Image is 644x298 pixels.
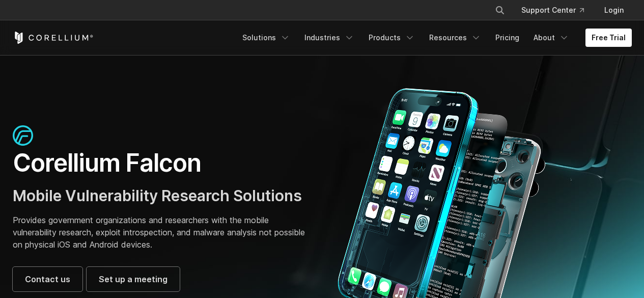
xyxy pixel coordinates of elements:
[585,29,632,47] a: Free Trial
[489,29,525,47] a: Pricing
[99,273,167,285] span: Set up a meeting
[298,29,360,47] a: Industries
[13,125,33,146] img: falcon-icon
[513,1,592,19] a: Support Center
[236,29,296,47] a: Solutions
[236,29,632,47] div: Navigation Menu
[596,1,632,19] a: Login
[362,29,421,47] a: Products
[483,1,632,19] div: Navigation Menu
[423,29,487,47] a: Resources
[527,29,575,47] a: About
[13,186,302,205] span: Mobile Vulnerability Research Solutions
[13,214,312,251] p: Provides government organizations and researchers with the mobile vulnerability research, exploit...
[13,267,82,291] a: Contact us
[25,273,70,285] span: Contact us
[13,148,312,178] h1: Corellium Falcon
[13,32,94,44] a: Corellium Home
[87,267,180,291] a: Set up a meeting
[491,1,509,19] button: Search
